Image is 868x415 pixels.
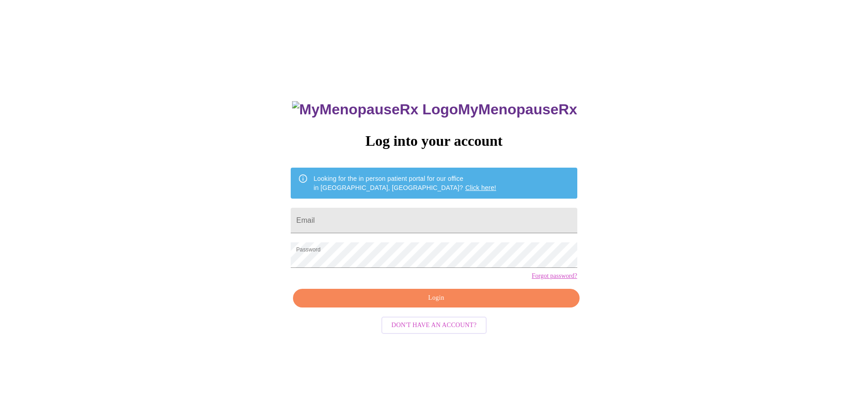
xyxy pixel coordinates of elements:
[303,292,569,304] span: Login
[465,184,496,191] a: Click here!
[292,101,458,118] img: MyMenopauseRx Logo
[293,289,579,307] button: Login
[391,320,477,331] span: Don't have an account?
[381,317,487,334] button: Don't have an account?
[292,101,577,118] h3: MyMenopauseRx
[313,170,496,196] div: Looking for the in person patient portal for our office in [GEOGRAPHIC_DATA], [GEOGRAPHIC_DATA]?
[379,321,489,328] a: Don't have an account?
[291,133,577,149] h3: Log into your account
[532,272,577,280] a: Forgot password?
